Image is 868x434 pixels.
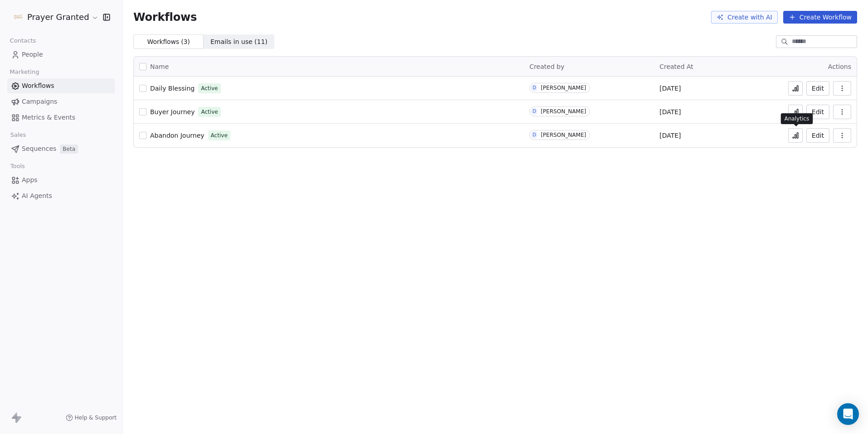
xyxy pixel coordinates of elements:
div: D [533,84,536,92]
a: People [7,47,115,62]
div: D [533,108,536,115]
span: Emails in use ( 11 ) [210,37,268,47]
button: Edit [806,105,829,119]
a: SequencesBeta [7,141,115,156]
span: Sequences [22,144,56,154]
span: Name [150,62,169,72]
span: Created by [529,63,564,70]
span: Contacts [6,34,40,48]
span: Campaigns [22,97,57,106]
span: Created At [659,63,693,70]
span: Beta [60,145,78,154]
button: Edit [806,128,829,143]
span: [DATE] [659,131,681,140]
span: Marketing [6,65,43,79]
span: [DATE] [659,107,681,116]
span: Buyer Journey [150,108,195,116]
span: AI Agents [22,191,52,201]
a: Buyer Journey [150,107,195,116]
div: D [533,131,536,139]
span: Apps [22,175,38,185]
span: Help & Support [75,414,117,421]
button: Edit [806,81,829,96]
button: Prayer Granted [11,10,97,25]
span: Metrics & Events [22,113,75,122]
button: Create Workflow [783,11,857,24]
span: [DATE] [659,84,681,93]
img: FB-Logo.png [13,12,24,23]
a: Daily Blessing [150,84,195,93]
span: Sales [6,128,30,142]
div: Open Intercom Messenger [837,403,859,425]
div: [PERSON_NAME] [541,132,586,138]
span: Actions [828,63,851,70]
a: Metrics & Events [7,110,115,125]
a: Abandon Journey [150,131,205,140]
a: Help & Support [66,414,117,421]
span: Abandon Journey [150,132,205,139]
div: [PERSON_NAME] [541,108,586,115]
a: Workflows [7,78,115,93]
span: Daily Blessing [150,85,195,92]
button: Create with AI [711,11,778,24]
span: Active [201,108,218,116]
span: People [22,50,43,59]
span: Workflows [22,81,54,91]
span: Workflows [133,11,197,24]
p: Analytics [785,115,809,122]
div: [PERSON_NAME] [541,85,586,91]
span: Prayer Granted [27,11,89,23]
a: AI Agents [7,188,115,203]
span: Active [201,84,218,92]
a: Campaigns [7,94,115,109]
a: Apps [7,173,115,188]
span: Active [211,131,228,140]
span: Tools [6,159,29,173]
